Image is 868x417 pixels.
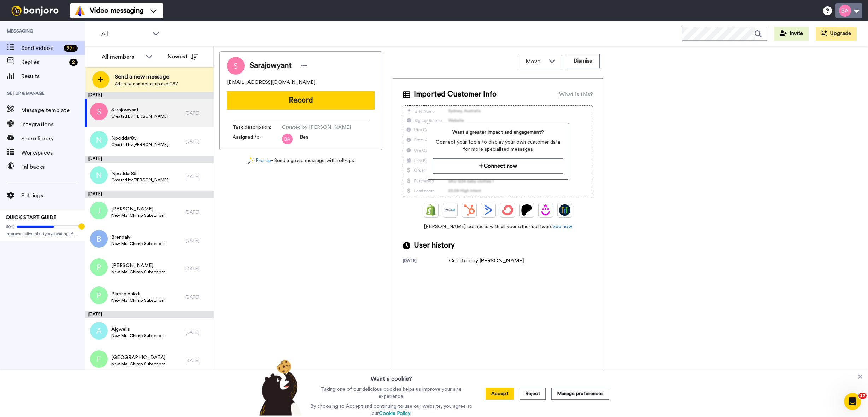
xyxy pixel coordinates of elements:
[233,134,282,144] span: Assigned to:
[21,106,85,115] span: Message template
[559,90,593,99] div: What is this?
[186,139,210,144] div: [DATE]
[371,370,412,383] h3: Want a cookie?
[248,157,254,164] img: magic-wand.svg
[21,163,85,171] span: Fallbacks
[115,81,178,87] span: Add new contact or upload CSV
[85,92,214,99] div: [DATE]
[90,202,108,219] img: j.png
[186,209,210,215] div: [DATE]
[426,204,437,216] img: Shopify
[403,223,593,230] span: [PERSON_NAME] connects with all your other software
[90,286,108,304] img: p.png
[521,204,532,216] img: Patreon
[445,204,456,216] img: Ontraport
[102,53,142,61] div: All members
[186,238,210,243] div: [DATE]
[858,393,867,399] span: 10
[115,73,178,81] span: Send a new message
[90,103,108,120] img: s.png
[111,361,165,367] span: New MailChimp Subscriber
[282,124,351,131] span: Created by [PERSON_NAME]
[433,158,563,174] button: Connect now
[74,5,86,16] img: vm-color.svg
[101,30,149,38] span: All
[111,170,168,177] span: Npoddar85
[433,129,563,136] span: Want a greater impact and engagement?
[566,54,600,68] button: Dismiss
[90,6,143,16] span: Video messaging
[227,91,375,110] button: Record
[111,114,168,119] span: Created by [PERSON_NAME]
[21,120,85,129] span: Integrations
[111,177,168,183] span: Created by [PERSON_NAME]
[403,258,449,265] div: [DATE]
[111,354,165,361] span: [GEOGRAPHIC_DATA]
[186,294,210,300] div: [DATE]
[227,79,315,86] span: [EMAIL_ADDRESS][DOMAIN_NAME]
[553,224,572,229] a: See how
[774,27,809,41] button: Invite
[90,350,108,368] img: f.png
[433,139,563,153] span: Connect your tools to display your own customer data for more specialized messages
[90,230,108,248] img: b.png
[186,330,210,335] div: [DATE]
[85,191,214,198] div: [DATE]
[233,124,282,131] span: Task description :
[219,157,382,164] div: - Send a group message with roll-ups
[111,241,165,247] span: New MailChimp Subscriber
[844,393,861,410] iframe: Intercom live chat
[414,240,455,251] span: User history
[502,204,513,216] img: ConvertKit
[816,27,857,41] button: Upgrade
[111,135,168,142] span: Npoddar85
[526,57,545,66] span: Move
[90,131,108,149] img: n.png
[540,204,551,216] img: Drip
[162,50,203,64] button: Newest
[111,326,165,333] span: Ajgwells
[414,89,497,100] span: Imported Customer Info
[227,57,245,75] img: Image of Sarajowyant
[6,231,79,237] span: Improve deliverability by sending [PERSON_NAME]’s from your own email
[69,59,78,66] div: 2
[6,224,15,230] span: 60%
[186,110,210,116] div: [DATE]
[90,322,108,340] img: a.png
[21,44,61,52] span: Send videos
[8,6,61,16] img: bj-logo-header-white.svg
[253,359,305,416] img: bear-with-cookie.png
[551,388,609,400] button: Manage preferences
[379,411,410,416] a: Cookie Policy
[111,213,165,218] span: New MailChimp Subscriber
[6,215,57,220] span: QUICK START GUIDE
[85,311,214,318] div: [DATE]
[111,262,165,269] span: [PERSON_NAME]
[85,156,214,163] div: [DATE]
[90,258,108,276] img: p.png
[300,134,308,144] span: Ben
[90,166,108,184] img: n.png
[483,204,494,216] img: ActiveCampaign
[309,403,474,417] p: By choosing to Accept and continuing to use our website, you agree to our .
[21,149,85,157] span: Workspaces
[520,388,546,400] button: Reject
[111,205,165,213] span: [PERSON_NAME]
[248,157,271,164] a: Pro tip
[111,333,165,338] span: New MailChimp Subscriber
[186,174,210,180] div: [DATE]
[449,256,524,265] div: Created by [PERSON_NAME]
[21,72,85,81] span: Results
[111,142,168,147] span: Created by [PERSON_NAME]
[486,388,514,400] button: Accept
[464,204,475,216] img: Hubspot
[111,234,165,241] span: Brendalv
[111,290,165,297] span: Persaplesioti
[186,358,210,364] div: [DATE]
[64,45,78,52] div: 99 +
[309,386,474,400] p: Taking one of our delicious cookies helps us improve your site experience.
[559,204,570,216] img: GoHighLevel
[78,223,85,230] div: Tooltip anchor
